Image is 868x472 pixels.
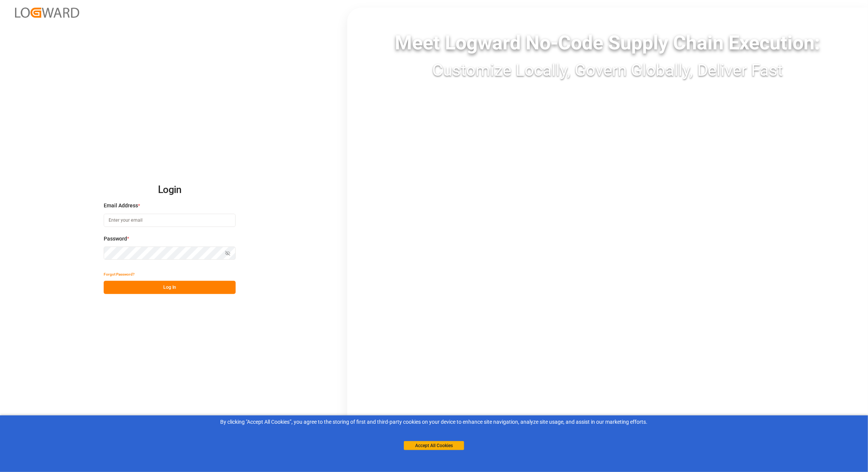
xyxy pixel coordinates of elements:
img: Logward_new_orange.png [15,8,79,18]
button: Log In [104,281,236,294]
button: Accept All Cookies [404,441,464,450]
h2: Login [104,178,236,202]
div: Customize Locally, Govern Globally, Deliver Fast [347,58,868,83]
input: Enter your email [104,214,236,227]
span: Password [104,235,127,243]
span: Email Address [104,202,138,210]
div: Meet Logward No-Code Supply Chain Execution: [347,28,868,58]
div: By clicking "Accept All Cookies”, you agree to the storing of first and third-party cookies on yo... [5,418,863,426]
button: Forgot Password? [104,268,135,281]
